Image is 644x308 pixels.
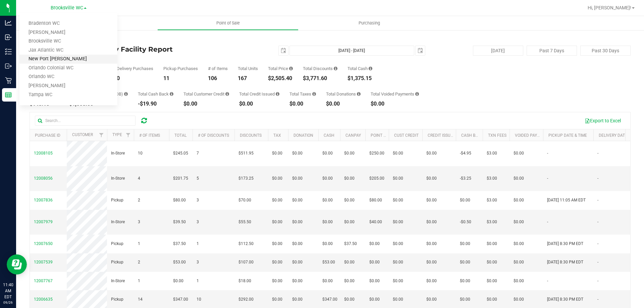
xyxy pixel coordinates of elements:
a: Tax [273,133,281,138]
span: In-Store [111,175,125,182]
span: 2 [138,259,140,265]
span: $201.75 [173,175,188,182]
div: Delivery Purchases [117,66,153,71]
a: Filter [123,129,134,141]
span: $0.00 [514,241,524,247]
span: Purchasing [350,20,389,26]
span: $205.00 [369,175,384,182]
span: $0.00 [272,219,282,225]
div: 0 [117,76,153,81]
span: 1 [138,278,140,284]
span: -$4.95 [460,150,471,157]
span: $0.00 [344,150,355,157]
span: $0.00 [393,150,403,157]
span: $0.00 [426,296,437,303]
i: Sum of the successful, non-voided point-of-banking payment transactions, both via payment termina... [124,92,128,96]
span: $0.00 [322,241,333,247]
i: Sum of the total prices of all purchases in the date range. [289,66,293,71]
span: $0.00 [173,278,183,284]
a: Pickup Date & Time [548,133,587,138]
span: $347.00 [322,296,337,303]
span: $0.00 [344,219,355,225]
span: $250.00 [369,150,384,157]
a: Cash [324,133,334,138]
a: # of Items [139,133,160,138]
span: $70.00 [238,197,251,203]
span: 12007836 [34,198,53,202]
span: $0.00 [426,175,437,182]
span: $0.00 [344,197,355,203]
span: $0.00 [344,296,355,303]
a: Txn Fees [488,133,506,138]
span: 14 [138,296,143,303]
span: $80.00 [369,197,382,203]
a: Customer [72,132,93,137]
span: $53.00 [173,259,186,265]
span: Point of Sale [207,20,249,26]
i: Sum of the discount values applied to the all purchases in the date range. [334,66,337,71]
span: $0.00 [487,296,497,303]
a: [PERSON_NAME] [19,28,117,37]
button: Past 7 Days [527,46,577,56]
p: 09/26 [3,300,13,305]
span: $0.00 [292,219,303,225]
span: 3 [197,259,199,265]
div: Pickup Purchases [163,66,198,71]
span: $80.00 [173,197,186,203]
div: Total Taxes [289,92,316,96]
span: $0.00 [344,175,355,182]
i: Sum of the successful, non-voided cash payment transactions for all purchases in the date range. ... [369,66,372,71]
a: Delivery Date [599,133,627,138]
a: Jax Atlantic WC [19,46,117,55]
a: Inventory [16,16,157,30]
span: $53.00 [322,259,335,265]
span: $0.00 [393,197,403,203]
span: $0.00 [272,296,282,303]
div: Total Units [238,66,258,71]
div: $1,375.15 [347,76,372,81]
inline-svg: Inventory [5,48,12,55]
div: Total Discounts [303,66,337,71]
span: [DATE] 11:05 AM EDT [547,197,586,203]
span: - [597,150,598,157]
span: 3 [197,219,199,225]
span: 10 [138,150,143,157]
span: - [597,219,598,225]
a: Purchase ID [35,133,60,138]
span: $112.50 [238,241,254,247]
span: $0.00 [344,278,355,284]
span: 3 [197,197,199,203]
a: Orlando Colonial WC [19,64,117,73]
span: $0.00 [514,150,524,157]
a: Orlando WC [19,72,117,81]
span: 2 [138,197,140,203]
span: $3.00 [487,197,497,203]
span: - [597,259,598,265]
span: $3.00 [487,175,497,182]
span: $0.00 [487,241,497,247]
div: $3,771.60 [303,76,337,81]
span: $3.00 [487,219,497,225]
span: 4 [138,175,140,182]
span: 12007767 [34,279,53,283]
span: $0.00 [369,241,380,247]
a: CanPay [345,133,361,138]
div: $0.00 [326,101,361,107]
span: 12007650 [34,241,53,246]
span: $0.00 [322,278,333,284]
span: $511.95 [238,150,254,157]
a: Point of Banking (POB) [371,133,418,138]
span: 7 [197,150,199,157]
span: $0.00 [514,296,524,303]
span: - [597,175,598,182]
a: [PERSON_NAME] [19,81,117,90]
div: 106 [208,76,228,81]
span: $0.00 [272,175,282,182]
inline-svg: Inbound [5,34,12,41]
span: $0.00 [272,197,282,203]
span: - [547,175,548,182]
span: 12008105 [34,151,53,156]
span: $347.00 [173,296,188,303]
span: - [597,241,598,247]
span: $0.00 [322,219,333,225]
